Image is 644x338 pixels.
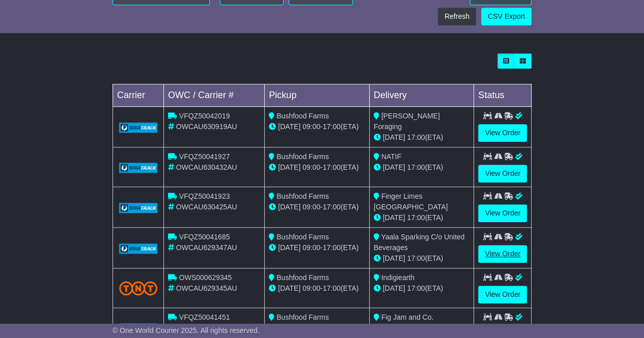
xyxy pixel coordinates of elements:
[176,122,237,131] span: OWCAU630919AU
[276,313,329,321] span: Bushfood Farms
[269,202,365,212] div: - (ETA)
[323,163,341,171] span: 17:00
[179,233,230,241] span: VFQZ50041685
[374,323,470,333] div: (ETA)
[276,192,329,200] span: Bushfood Farms
[119,163,157,173] img: GetCarrierServiceLogo
[278,203,300,211] span: [DATE]
[407,284,425,292] span: 17:00
[302,163,320,171] span: 09:00
[276,273,329,282] span: Bushfood Farms
[119,281,157,295] img: TNT_Domestic.png
[383,163,405,171] span: [DATE]
[381,152,401,161] span: NATIF
[269,121,365,132] div: - (ETA)
[374,283,470,294] div: (ETA)
[276,112,329,120] span: Bushfood Farms
[278,163,300,171] span: [DATE]
[179,273,232,282] span: OWS000629345
[474,84,531,107] td: Status
[265,84,370,107] td: Pickup
[381,313,434,321] span: Fig Jam and Co.
[269,162,365,173] div: - (ETA)
[374,233,465,252] span: Yaala Sparking C/o United Beverages
[163,84,264,107] td: OWC / Carrier #
[407,254,425,262] span: 17:00
[278,122,300,131] span: [DATE]
[478,286,527,303] a: View Order
[374,162,470,173] div: (ETA)
[276,152,329,161] span: Bushfood Farms
[478,204,527,222] a: View Order
[269,283,365,294] div: - (ETA)
[302,284,320,292] span: 09:00
[438,8,476,25] button: Refresh
[176,243,237,252] span: OWCAU629347AU
[478,245,527,263] a: View Order
[119,203,157,213] img: GetCarrierServiceLogo
[374,132,470,143] div: (ETA)
[369,84,474,107] td: Delivery
[179,192,230,200] span: VFQZ50041923
[269,242,365,253] div: - (ETA)
[383,254,405,262] span: [DATE]
[176,284,237,292] span: OWCAU629345AU
[407,213,425,222] span: 17:00
[179,152,230,161] span: VFQZ50041927
[478,165,527,182] a: View Order
[383,284,405,292] span: [DATE]
[374,253,470,264] div: (ETA)
[481,8,531,25] a: CSV Export
[383,213,405,222] span: [DATE]
[323,284,341,292] span: 17:00
[176,203,237,211] span: OWCAU630425AU
[374,112,440,131] span: [PERSON_NAME] Foraging
[374,212,470,223] div: (ETA)
[179,313,230,321] span: VFQZ50041451
[407,133,425,141] span: 17:00
[179,112,230,120] span: VFQZ50042019
[276,233,329,241] span: Bushfood Farms
[119,243,157,254] img: GetCarrierServiceLogo
[323,203,341,211] span: 17:00
[119,323,157,333] img: GetCarrierServiceLogo
[278,284,300,292] span: [DATE]
[113,84,163,107] td: Carrier
[302,243,320,252] span: 09:00
[302,122,320,131] span: 09:00
[407,163,425,171] span: 17:00
[323,243,341,252] span: 17:00
[278,243,300,252] span: [DATE]
[269,323,365,333] div: - (ETA)
[478,124,527,142] a: View Order
[323,122,341,131] span: 17:00
[176,163,237,171] span: OWCAU630432AU
[383,133,405,141] span: [DATE]
[381,273,414,282] span: Indigiearth
[113,326,260,334] span: © One World Courier 2025. All rights reserved.
[374,192,448,211] span: Finger Limes [GEOGRAPHIC_DATA]
[302,203,320,211] span: 09:00
[119,122,157,133] img: GetCarrierServiceLogo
